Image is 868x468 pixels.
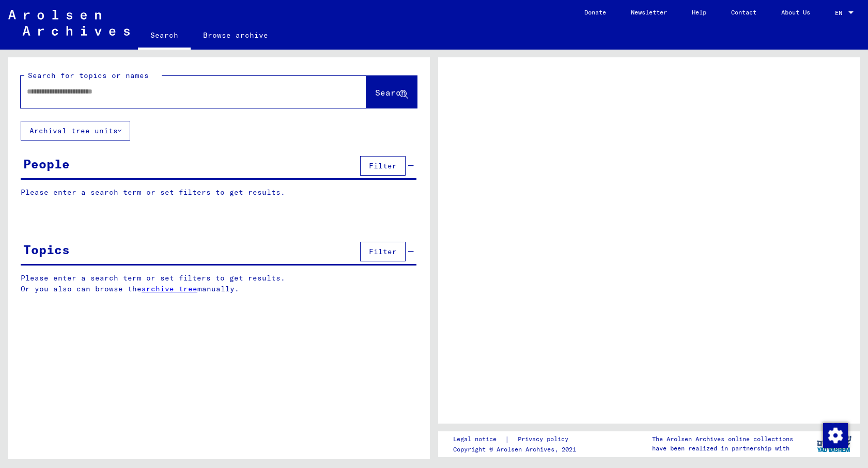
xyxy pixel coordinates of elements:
div: People [23,154,70,173]
span: Filter [369,161,397,170]
span: Search [375,87,406,98]
p: Please enter a search term or set filters to get results. [21,187,416,198]
div: Change consent [823,423,847,447]
a: Privacy policy [509,434,581,445]
button: Archival tree units [21,121,130,141]
p: have been realized in partnership with [652,444,793,453]
a: Search [138,23,191,50]
a: archive tree [142,284,197,293]
button: Filter [360,156,406,176]
mat-label: Search for topics or names [28,71,149,80]
div: Topics [23,240,70,259]
button: Filter [360,242,406,261]
p: The Arolsen Archives online collections [652,434,793,444]
div: | [453,434,581,445]
span: Filter [369,247,397,256]
span: EN [835,9,846,17]
a: Legal notice [453,434,505,445]
p: Please enter a search term or set filters to get results. Or you also can browse the manually. [21,273,417,294]
button: Search [366,76,417,108]
img: Arolsen_neg.svg [8,10,130,36]
img: yv_logo.png [815,431,854,457]
img: Change consent [823,423,848,448]
p: Copyright © Arolsen Archives, 2021 [453,445,581,454]
a: Browse archive [191,23,281,48]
